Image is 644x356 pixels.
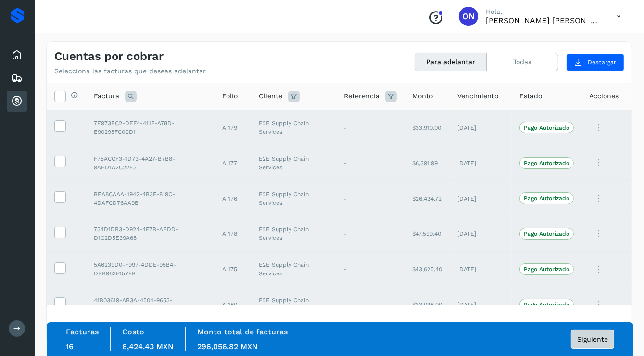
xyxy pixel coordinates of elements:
div: Embarques [7,68,27,89]
td: - [336,216,404,251]
p: Pago Autorizado [524,195,569,202]
span: Cliente [259,91,282,101]
span: 6,424.43 MXN [122,342,174,351]
td: [DATE] [450,181,512,216]
td: $6,391.99 [404,145,450,181]
td: - [336,287,404,322]
p: Hola, [486,8,601,16]
button: Siguiente [571,330,614,349]
p: Pago Autorizado [524,230,569,237]
button: Para adelantar [415,53,487,71]
span: Estado [519,91,542,101]
td: A 177 [215,145,251,181]
td: $33,910.00 [404,110,450,145]
span: 296,056.82 MXN [197,342,258,351]
label: Facturas [66,327,99,336]
td: 7E973EC2-DEF4-411E-A78D-E90298FC0CD1 [86,110,215,145]
label: Costo [122,327,144,336]
span: Descargar [588,58,616,67]
td: 734D1DB3-D924-4F7B-AEDD-D1C2D5E39A68 [86,216,215,251]
button: Todas [487,53,558,71]
div: Inicio [7,45,27,66]
td: $33,098.00 [404,287,450,322]
td: $47,599.40 [404,216,450,251]
td: E2E Supply Chain Services [251,287,336,322]
td: 5A6239D0-F997-4DDE-95B4-DBB963F157FB [86,251,215,287]
span: Folio [222,91,238,101]
p: Pago Autorizado [524,266,569,273]
td: - [336,181,404,216]
td: A 176 [215,181,251,216]
span: Monto [412,91,433,101]
td: [DATE] [450,251,512,287]
td: A 179 [215,110,251,145]
span: Acciones [589,91,619,101]
p: Selecciona las facturas que deseas adelantar [54,67,206,75]
td: E2E Supply Chain Services [251,216,336,251]
p: Pago Autorizado [524,301,569,308]
span: Factura [94,91,119,101]
td: E2E Supply Chain Services [251,181,336,216]
span: 16 [66,342,74,351]
td: [DATE] [450,145,512,181]
span: Vencimiento [457,91,498,101]
td: E2E Supply Chain Services [251,251,336,287]
td: BEA8CAAA-1942-4B3E-819C-4DAFCD76AA9B [86,181,215,216]
td: - [336,251,404,287]
p: OMAR NOE MARTINEZ RUBIO [486,16,601,25]
span: Siguiente [577,336,608,343]
td: [DATE] [450,110,512,145]
td: A 178 [215,216,251,251]
td: A 180 [215,287,251,322]
button: Descargar [566,54,624,71]
p: Pago Autorizado [524,124,569,131]
td: - [336,110,404,145]
td: [DATE] [450,287,512,322]
td: E2E Supply Chain Services [251,110,336,145]
td: $26,424.72 [404,181,450,216]
td: [DATE] [450,216,512,251]
p: Pago Autorizado [524,160,569,166]
td: A 175 [215,251,251,287]
td: F75ACCF3-1D73-4A27-B7B8-9AED1A2C22E3 [86,145,215,181]
div: Cuentas por cobrar [7,91,27,112]
td: - [336,145,404,181]
td: E2E Supply Chain Services [251,145,336,181]
label: Monto total de facturas [197,327,288,336]
span: Referencia [344,91,379,101]
h4: Cuentas por cobrar [54,49,164,63]
td: $43,625.40 [404,251,450,287]
td: 41B03619-AB3A-4504-9653-13716F082EC8 [86,287,215,322]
